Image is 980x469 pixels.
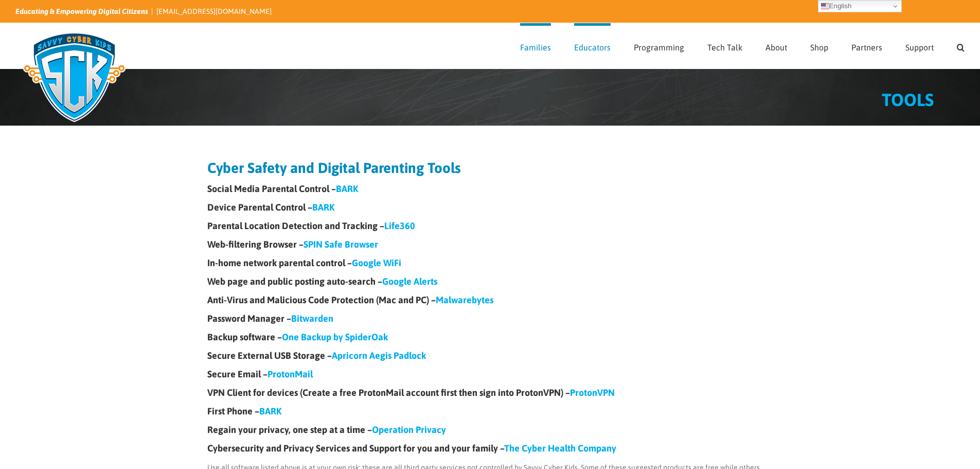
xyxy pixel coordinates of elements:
[520,23,551,68] a: Families
[570,387,615,398] a: ProtonVPN
[207,221,773,231] h4: Parental Location Detection and Tracking –
[851,23,882,68] a: Partners
[882,90,934,110] span: TOOLS
[765,43,787,51] span: About
[851,43,882,51] span: Partners
[207,351,773,360] h4: Secure External USB Storage –
[156,7,272,15] a: [EMAIL_ADDRESS][DOMAIN_NAME]
[905,23,934,68] a: Support
[634,23,684,68] a: Programming
[207,258,773,268] h4: In-home network parental control –
[282,332,388,342] a: One Backup by SpiderOak
[332,350,426,361] a: Apricorn Aegis Padlock
[821,2,829,10] img: en
[268,369,313,379] a: ProtonMail
[207,424,446,435] strong: Regain your privacy, one step at a time –
[207,184,773,194] h4: Social Media Parental Control –
[207,277,773,286] h4: Web page and public posting auto-search –
[634,43,684,51] span: Programming
[707,43,742,51] span: Tech Talk
[207,370,773,379] h4: Secure Email –
[207,333,773,342] h4: Backup software –
[810,43,828,51] span: Shop
[382,276,437,287] a: Google Alerts
[707,23,742,68] a: Tech Talk
[765,23,787,68] a: About
[207,388,773,397] h4: VPN Client for devices (Create a free ProtonMail account first then sign into ProtonVPN) –
[504,443,616,454] a: The Cyber Health Company
[352,257,401,268] a: Google WiFi
[957,23,965,68] a: Search
[336,183,358,194] a: BARK
[905,43,934,51] span: Support
[259,406,281,416] a: BARK
[384,220,415,231] a: Life360
[810,23,828,68] a: Shop
[436,294,493,305] a: Malwarebytes
[207,314,773,323] h4: Password Manager –
[520,23,965,68] nav: Main Menu
[574,43,611,51] span: Educators
[574,23,611,68] a: Educators
[207,161,773,175] h2: Cyber Safety and Digital Parenting Tools
[372,424,446,435] a: Operation Privacy
[304,239,378,250] a: SPIN Safe Browser
[207,240,773,249] h4: Web-filtering Browser –
[312,202,334,213] a: BARK
[15,7,148,15] i: Educating & Empowering Digital Citizens
[207,203,773,212] h4: Device Parental Control –
[207,444,773,453] h4: Cybersecurity and Privacy Services and Support for you and your family –
[291,313,333,324] a: Bitwarden
[15,26,133,129] img: Savvy Cyber Kids Logo
[207,296,773,305] h4: Anti-Virus and Malicious Code Protection (Mac and PC) –
[520,43,551,51] span: Families
[207,407,773,416] h4: First Phone –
